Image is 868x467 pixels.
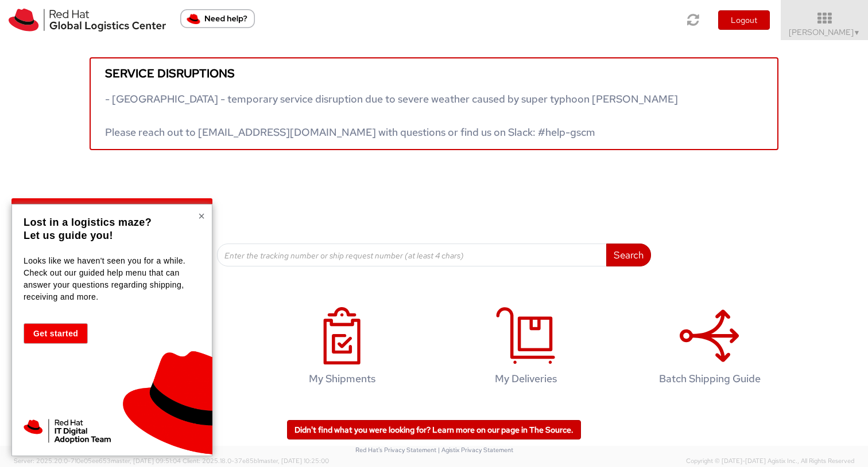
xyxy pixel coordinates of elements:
[287,420,581,439] a: Didn't find what you were looking for? Learn more on our page in The Source.
[438,446,513,454] a: | Agistix Privacy Statement
[217,244,607,266] input: Enter the tracking number or ship request number (at least 4 chars)
[90,57,778,150] a: Service disruptions - [GEOGRAPHIC_DATA] - temporary service disruption due to severe weather caus...
[268,373,416,384] h4: My Shipments
[198,210,205,222] button: Close
[180,9,255,28] button: Need help?
[854,28,861,37] span: ▼
[259,457,329,465] span: master, [DATE] 10:25:00
[14,457,181,465] span: Server: 2025.20.0-710e05ee653
[789,27,861,37] span: [PERSON_NAME]
[355,446,436,454] a: Red Hat's Privacy Statement
[606,244,651,266] button: Search
[440,295,612,402] a: My Deliveries
[24,323,88,344] button: Get started
[623,295,796,402] a: Batch Shipping Guide
[183,457,329,465] span: Client: 2025.18.0-37e85b1
[105,67,763,80] h5: Service disruptions
[111,457,181,465] span: master, [DATE] 09:51:04
[718,10,770,30] button: Logout
[24,230,113,241] strong: Let us guide you!
[9,9,166,32] img: rh-logistics-00dfa346123c4ec078e1.svg
[686,457,854,466] span: Copyright © [DATE]-[DATE] Agistix Inc., All Rights Reserved
[635,373,784,384] h4: Batch Shipping Guide
[24,255,197,303] p: Looks like we haven't seen you for a while. Check out our guided help menu that can answer your q...
[105,92,678,139] span: - [GEOGRAPHIC_DATA] - temporary service disruption due to severe weather caused by super typhoon ...
[24,217,152,228] strong: Lost in a logistics maze?
[452,373,600,384] h4: My Deliveries
[256,295,428,402] a: My Shipments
